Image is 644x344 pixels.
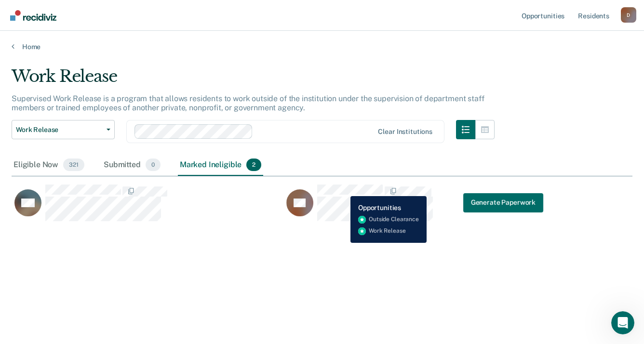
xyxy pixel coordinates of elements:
a: Home [12,42,632,51]
div: Submitted0 [102,155,162,176]
span: 321 [63,159,84,171]
button: Generate Paperwork [463,193,543,212]
div: Eligible Now321 [12,155,86,176]
p: Supervised Work Release is a program that allows residents to work outside of the institution und... [12,94,484,112]
span: 2 [246,159,261,171]
div: Work Release [12,66,495,94]
span: 0 [146,159,161,171]
div: CaseloadOpportunityCell-1358261 [283,184,555,223]
span: Work Release [16,126,103,134]
img: Recidiviz [10,10,56,21]
div: Marked Ineligible2 [178,155,264,176]
button: Work Release [12,120,115,139]
button: Profile dropdown button [621,7,636,23]
iframe: Intercom live chat [611,311,634,334]
div: CaseloadOpportunityCell-1310281 [12,184,283,223]
div: Clear institutions [378,128,432,136]
div: D [621,7,636,23]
